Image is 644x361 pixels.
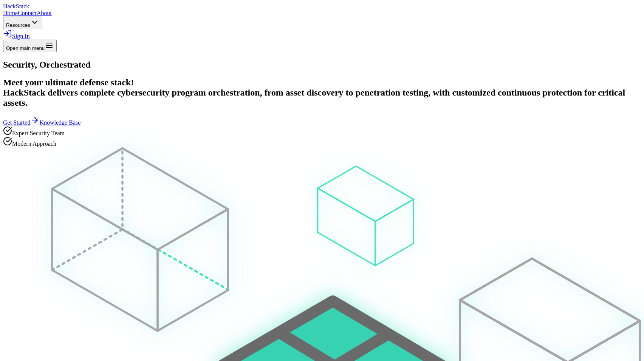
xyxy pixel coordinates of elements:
[3,88,625,108] span: HackStack delivers complete cybersecurity program orchestration, from asset discovery to penetrat...
[3,119,39,126] a: Get Started
[37,10,52,16] a: About
[3,126,641,137] div: Expert Security Team
[3,3,29,9] a: HackStack
[12,33,30,39] span: Sign In
[18,10,37,16] a: Contact
[3,60,641,70] h1: Security,
[3,40,57,52] button: Open main menu
[6,45,45,51] span: Open main menu
[3,10,18,16] a: Home
[3,17,42,29] button: Resources
[3,33,30,39] a: Sign In
[16,3,29,9] span: Stack
[3,77,641,108] h2: Meet your ultimate defense
[6,22,30,28] span: Resources
[39,60,91,69] span: Orchestrated
[39,119,80,126] a: Knowledge Base
[111,77,134,87] strong: stack!
[3,137,641,147] div: Modern Approach
[3,3,29,9] span: Hack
